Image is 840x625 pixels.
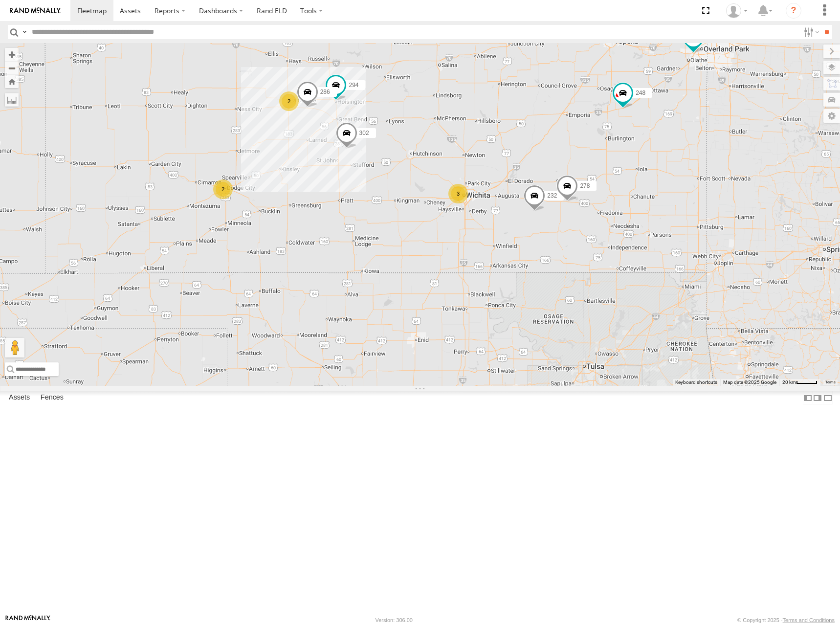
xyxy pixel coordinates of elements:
div: © Copyright 2025 - [737,617,835,623]
span: Map data ©2025 Google [723,379,776,385]
a: Visit our Website [5,615,50,625]
div: Version: 306.00 [376,617,413,623]
label: Dock Summary Table to the Right [813,391,822,405]
button: Zoom in [5,48,19,61]
label: Measure [5,93,19,107]
a: Terms (opens in new tab) [825,380,836,384]
img: rand-logo.svg [10,7,61,14]
label: Assets [4,391,35,405]
span: 302 [359,130,369,136]
span: 248 [636,89,645,96]
button: Map Scale: 20 km per 40 pixels [779,379,820,386]
span: 20 km [782,379,796,385]
a: Terms and Conditions [783,617,835,623]
div: Shane Miller [723,3,751,18]
div: 2 [279,91,299,111]
i: ? [786,3,801,19]
button: Zoom Home [5,75,19,88]
label: Fences [36,391,68,405]
div: 2 [213,179,233,199]
label: Map Settings [823,109,840,123]
label: Hide Summary Table [823,391,833,405]
label: Search Filter Options [800,25,821,39]
button: Zoom out [5,61,19,75]
div: 3 [448,184,468,203]
button: Keyboard shortcuts [675,379,717,386]
span: 232 [547,192,557,199]
label: Dock Summary Table to the Left [803,391,813,405]
label: Search Query [21,25,28,39]
span: 294 [349,81,358,88]
span: 278 [580,182,590,189]
span: 286 [320,89,330,95]
button: Drag Pegman onto the map to open Street View [5,338,24,357]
